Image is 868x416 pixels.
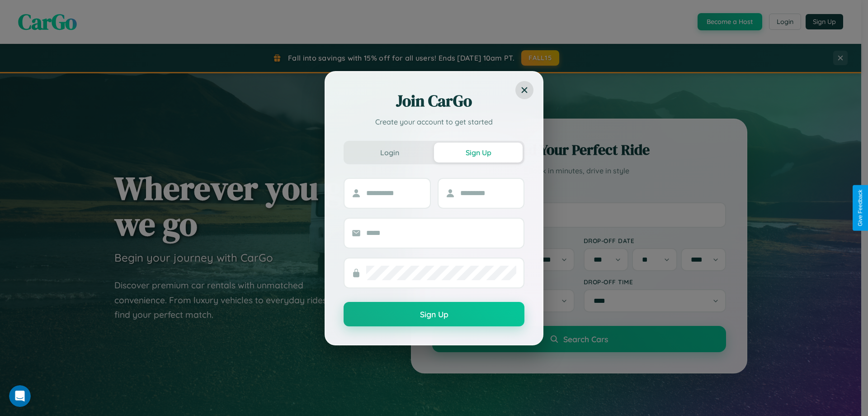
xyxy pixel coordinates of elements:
div: Give Feedback [857,190,863,226]
iframe: Intercom live chat [9,385,31,407]
p: Create your account to get started [344,116,524,127]
button: Sign Up [434,143,523,163]
button: Login [345,143,434,163]
button: Sign Up [344,302,524,326]
h2: Join CarGo [344,90,524,112]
